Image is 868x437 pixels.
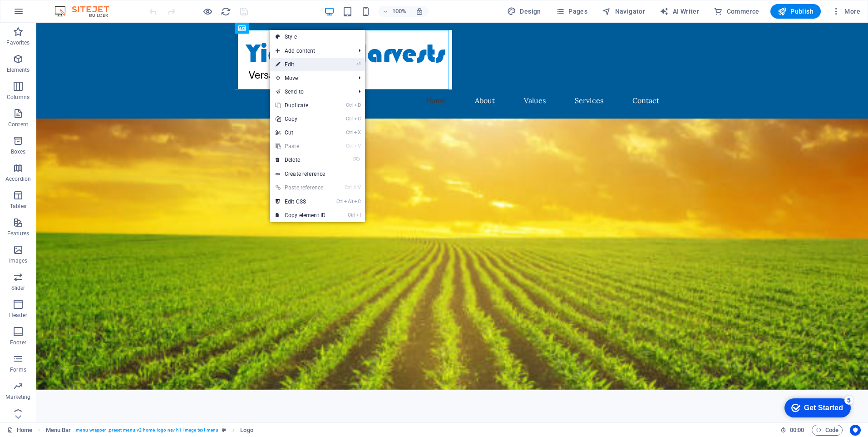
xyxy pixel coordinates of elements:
i: On resize automatically adjust zoom level to fit chosen device. [415,7,424,15]
p: Elements [7,66,30,74]
span: Pages [556,7,587,16]
img: Editor Logo [52,6,120,17]
i: ⏎ [356,61,360,67]
button: More [828,4,864,19]
div: Design (Ctrl+Alt+Y) [503,4,545,19]
i: Ctrl [336,199,344,204]
span: Add content [270,44,351,58]
span: Commerce [714,7,759,16]
a: ⌦Delete [270,153,331,167]
span: AI Writer [660,7,699,16]
span: Navigator [602,7,645,16]
p: Slider [11,284,25,292]
i: Alt [344,199,353,204]
a: CtrlXCut [270,126,331,139]
i: Ctrl [346,143,353,149]
i: Ctrl [348,212,355,218]
button: AI Writer [656,4,703,19]
a: Send to [270,85,351,99]
i: C [354,116,360,122]
button: Publish [770,4,821,19]
span: 00 00 [790,425,804,436]
p: Forms [10,366,26,373]
button: Code [812,425,843,436]
div: Get Started 5 items remaining, 0% complete [7,5,74,24]
a: CtrlDDuplicate [270,99,331,112]
a: CtrlCCopy [270,112,331,126]
button: 100% [378,6,410,17]
button: reload [220,6,231,17]
i: Reload page [221,6,231,17]
i: Ctrl [346,116,353,122]
i: This element is a customizable preset [222,427,226,432]
span: Click to select. Double-click to edit [46,425,71,436]
i: Ctrl [345,184,352,190]
i: V [354,143,360,149]
span: . menu-wrapper .preset-menu-v2-home-logo-nav-h1-image-text-menu [74,425,218,436]
a: CtrlICopy element ID [270,209,331,222]
button: Click here to leave preview mode and continue editing [202,6,213,17]
div: Get Started [27,10,66,18]
button: Usercentrics [850,425,861,436]
span: Move [270,71,351,85]
p: Tables [10,203,26,210]
h6: Session time [780,425,804,436]
p: Content [8,121,28,128]
p: Footer [10,339,26,346]
i: Ctrl [346,102,353,108]
span: : [796,427,798,433]
p: Marketing [5,393,30,401]
div: 5 [67,2,76,11]
p: Images [9,257,28,264]
span: Click to select. Double-click to edit [240,425,253,436]
p: Boxes [11,148,26,155]
i: I [356,212,360,218]
span: Design [507,7,541,16]
a: Style [270,30,365,44]
p: Columns [7,94,30,101]
span: Publish [778,7,814,16]
h6: 100% [392,6,406,17]
i: Ctrl [346,129,353,135]
p: Features [7,230,29,237]
button: Navigator [598,4,649,19]
nav: breadcrumb [46,425,253,436]
i: C [354,199,360,204]
p: Header [9,312,27,319]
i: ⇧ [353,184,357,190]
a: Click to cancel selection. Double-click to open Pages [7,425,32,436]
span: Code [816,425,838,436]
a: ⏎Edit [270,58,331,71]
i: V [358,184,360,190]
i: X [354,129,360,135]
a: Ctrl⇧VPaste reference [270,181,331,194]
button: Commerce [710,4,763,19]
a: CtrlAltCEdit CSS [270,195,331,209]
p: Accordion [5,175,31,183]
p: Favorites [6,39,30,46]
button: Design [503,4,545,19]
i: ⌦ [353,157,360,163]
span: More [832,7,860,16]
button: Pages [552,4,591,19]
a: Create reference [270,167,365,181]
i: D [354,102,360,108]
a: CtrlVPaste [270,139,331,153]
